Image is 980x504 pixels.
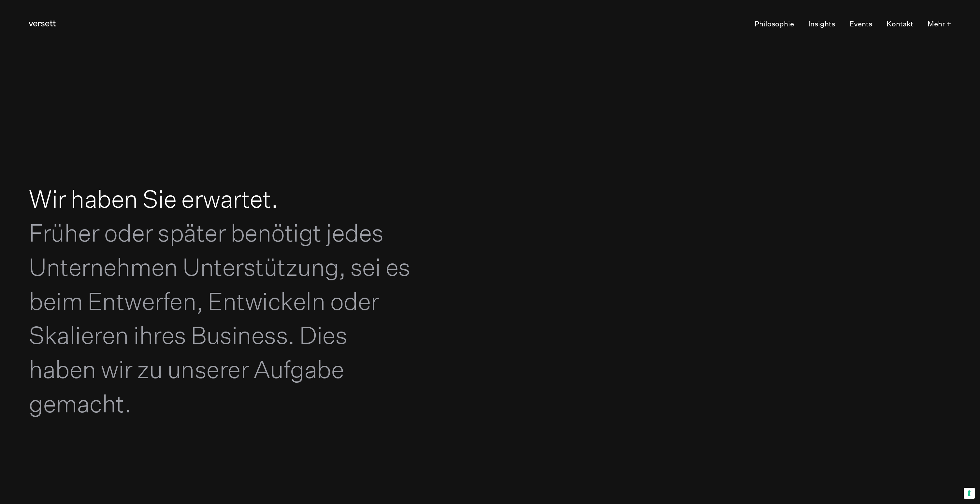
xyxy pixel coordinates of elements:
[808,18,835,31] a: Insights
[849,18,872,31] a: Events
[755,18,794,31] a: Philosophie
[29,182,419,421] h1: Wir haben Sie erwartet.
[928,18,951,31] button: Mehr +
[29,218,410,418] span: Früher oder später benötigt jedes Unternehmen Unterstützung, sei es beim Entwerfen, Entwickeln od...
[964,488,975,499] button: Your consent preferences for tracking technologies
[886,18,913,31] a: Kontakt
